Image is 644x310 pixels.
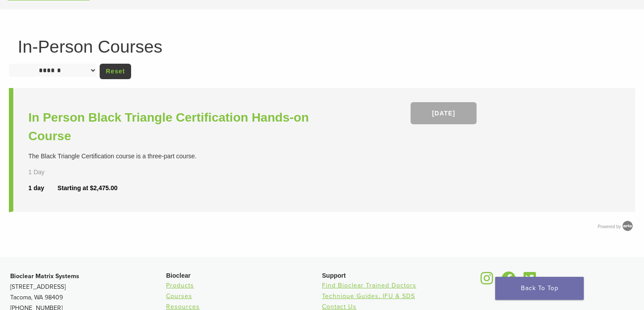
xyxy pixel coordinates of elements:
strong: Bioclear Matrix Systems [10,272,79,280]
div: 1 Day [28,168,73,177]
a: Back To Top [495,277,584,300]
span: Bioclear [166,272,190,279]
a: Reset [100,64,131,79]
a: Products [166,282,194,289]
span: Support [322,272,346,279]
img: Arlo training & Event Software [621,219,634,233]
a: Powered by [597,224,635,229]
a: Find Bioclear Trained Doctors [322,282,416,289]
a: Bioclear [478,277,497,286]
a: Technique Guides, IFU & SDS [322,292,415,300]
div: The Black Triangle Certification course is a three-part course. [28,152,324,161]
div: Starting at $2,475.00 [58,184,117,193]
a: In Person Black Triangle Certification Hands-on Course [28,108,324,145]
a: [DATE] [411,102,477,124]
a: Courses [166,292,192,300]
h1: In-Person Courses [18,38,626,55]
div: 1 day [28,184,58,193]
